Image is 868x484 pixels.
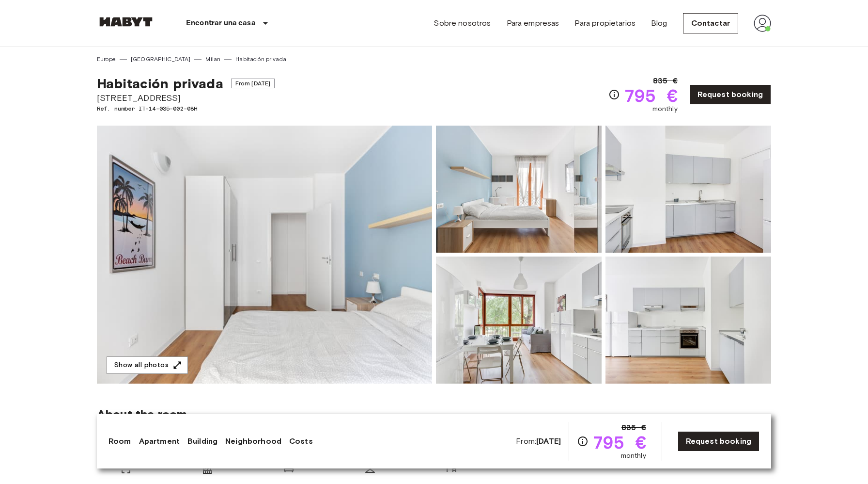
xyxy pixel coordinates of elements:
[605,126,771,253] img: Picture of unit IT-14-035-002-08H
[683,13,738,33] a: Contactar
[131,55,191,64] a: [GEOGRAPHIC_DATA]
[574,17,635,29] a: Para propietarios
[621,451,646,461] span: monthly
[507,17,559,29] a: Para empresas
[608,89,620,100] svg: Check cost overview for full price breakdown. Please note that discounts apply to new joiners onl...
[97,407,771,421] span: About the room
[205,55,220,64] a: Milan
[653,75,678,87] span: 835 €
[97,104,275,113] span: Ref. number IT-14-035-002-08H
[139,436,180,447] a: Apartment
[187,436,217,447] a: Building
[436,126,602,253] img: Picture of unit IT-14-035-002-08H
[97,17,155,27] img: Habyt
[186,17,256,29] p: Encontrar una casa
[108,436,131,447] a: Room
[97,75,223,92] span: Habitación privada
[289,436,313,447] a: Costs
[436,257,602,384] img: Picture of unit IT-14-035-002-08H
[516,436,561,447] span: From:
[605,257,771,384] img: Picture of unit IT-14-035-002-08H
[754,15,771,32] img: avatar
[621,422,646,434] span: 835 €
[434,17,491,29] a: Sobre nosotros
[97,92,275,104] span: [STREET_ADDRESS]
[652,104,678,114] span: monthly
[592,434,646,451] span: 795 €
[689,84,771,105] a: Request booking
[225,436,281,447] a: Neighborhood
[678,431,759,452] a: Request booking
[577,436,589,447] svg: Check cost overview for full price breakdown. Please note that discounts apply to new joiners onl...
[231,79,275,88] span: From [DATE]
[97,126,432,384] img: Marketing picture of unit IT-14-035-002-08H
[235,55,286,64] a: Habitación privada
[107,356,188,374] button: Show all photos
[97,55,116,64] a: Europe
[536,436,561,446] b: [DATE]
[624,87,678,104] span: 795 €
[651,17,667,29] a: Blog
